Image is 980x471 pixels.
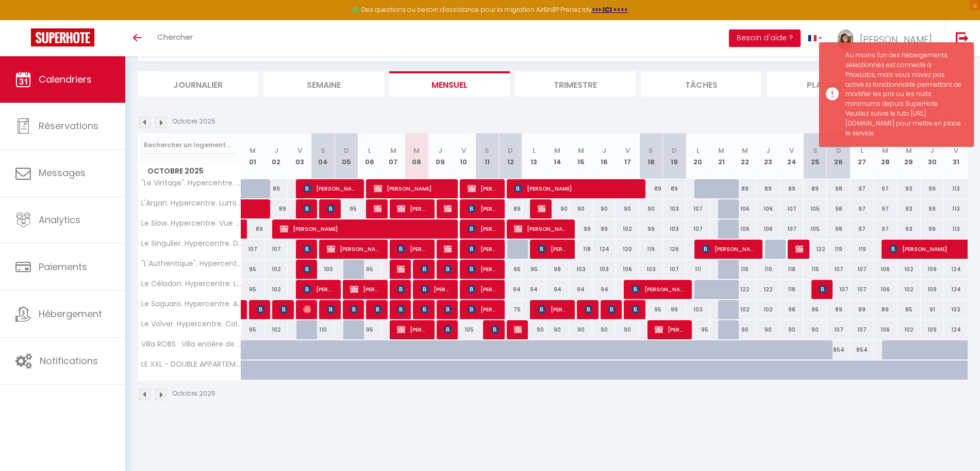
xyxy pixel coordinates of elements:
[663,240,686,259] div: 126
[845,51,963,138] div: Au moins l'un des hébergements sélectionnés est connecté à PriceLabs, mais vous n'avez pas activé...
[632,300,639,319] span: [PERSON_NAME]
[672,146,677,155] abbr: D
[616,133,639,179] th: 17
[897,280,920,299] div: 102
[850,179,873,198] div: 97
[592,280,616,299] div: 94
[39,307,102,320] span: Hébergement
[303,300,311,319] span: [PERSON_NAME]
[39,119,98,132] span: Réservations
[686,300,709,319] div: 103
[733,199,756,218] div: 106
[545,280,569,299] div: 94
[686,260,709,279] div: 111
[756,280,779,299] div: 122
[850,219,873,239] div: 97
[592,320,616,339] div: 90
[639,240,662,259] div: 119
[358,133,381,179] th: 06
[150,20,201,56] a: Chercher
[733,219,756,239] div: 106
[241,219,264,239] div: 89
[585,300,592,319] span: [PERSON_NAME]
[327,300,335,319] span: [PERSON_NAME]
[303,279,334,299] span: [PERSON_NAME]
[663,199,686,218] div: 103
[874,320,897,339] div: 106
[241,133,264,179] th: 01
[499,260,522,279] div: 95
[538,199,545,218] span: [PERSON_NAME]
[140,320,243,328] span: Le Volver. Hypercentre. Coloré. spacieux
[468,219,499,239] span: [PERSON_NAME]
[906,146,912,155] abbr: M
[592,260,616,279] div: 103
[639,219,662,239] div: 99
[780,133,803,179] th: 24
[827,199,850,218] div: 98
[140,219,243,227] span: Le Slow. Hypercentre. Vue agréable. Minimaliste
[921,260,944,279] div: 109
[602,146,606,155] abbr: J
[499,199,522,218] div: 89
[140,340,243,348] span: Villa ROBS · Villa entière de 8 appartements indépendants
[686,320,709,339] div: 95
[468,179,499,198] span: [PERSON_NAME]
[39,260,87,273] span: Paiements
[850,260,873,279] div: 107
[374,199,381,218] span: [PERSON_NAME]
[569,260,592,279] div: 103
[803,179,826,198] div: 89
[592,5,628,14] strong: >>> ICI <<<<
[335,199,358,218] div: 95
[944,199,968,218] div: 113
[263,71,384,97] li: Semaine
[499,300,522,319] div: 75
[897,133,920,179] th: 29
[625,146,630,155] abbr: V
[545,199,569,218] div: 90
[897,219,920,239] div: 93
[321,146,325,155] abbr: S
[944,133,968,179] th: 31
[140,280,243,288] span: Le Céladon. Hypercentre. Lumineux. Spacieux
[569,280,592,299] div: 94
[830,20,945,56] a: ... [PERSON_NAME]
[956,32,969,44] img: logout
[756,199,779,218] div: 106
[850,199,873,218] div: 97
[374,300,381,319] span: [PERSON_NAME]
[514,320,522,339] span: [PERSON_NAME]
[264,240,288,259] div: 107
[344,146,349,155] abbr: D
[874,219,897,239] div: 97
[468,300,499,319] span: [PERSON_NAME]
[954,146,958,155] abbr: V
[819,279,826,299] span: [PERSON_NAME]
[522,260,545,279] div: 95
[368,146,371,155] abbr: L
[39,73,92,86] span: Calendriers
[897,300,920,319] div: 85
[756,219,779,239] div: 106
[780,260,803,279] div: 118
[264,320,288,339] div: 102
[327,199,335,218] span: [PERSON_NAME]
[803,219,826,239] div: 105
[921,219,944,239] div: 99
[569,199,592,218] div: 90
[803,320,826,339] div: 90
[264,260,288,279] div: 102
[140,360,243,368] span: LE XXL - DOUBLE APPARTEMENT
[545,260,569,279] div: 98
[803,133,826,179] th: 25
[686,133,709,179] th: 20
[850,133,873,179] th: 27
[358,320,381,339] div: 95
[616,260,639,279] div: 106
[297,146,302,155] abbr: V
[311,320,335,339] div: 110
[780,199,803,218] div: 107
[827,340,850,359] div: 854
[538,300,569,319] span: [PERSON_NAME]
